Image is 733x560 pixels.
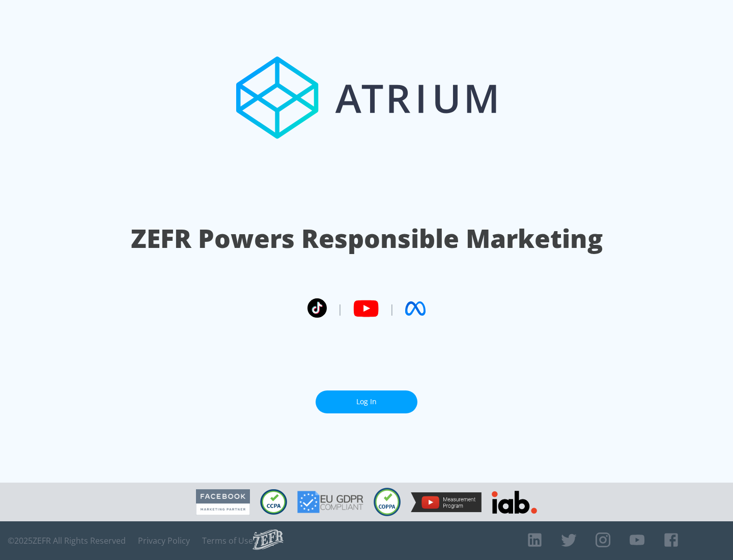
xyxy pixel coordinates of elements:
a: Privacy Policy [138,536,190,546]
h1: ZEFR Powers Responsible Marketing [131,221,603,256]
a: Log In [316,390,417,413]
img: Facebook Marketing Partner [196,489,250,515]
img: CCPA Compliant [260,489,287,515]
img: IAB [492,491,537,514]
img: GDPR Compliant [297,491,363,513]
span: | [337,301,343,316]
a: Terms of Use [202,536,253,546]
span: © 2025 ZEFR All Rights Reserved [8,536,126,546]
img: COPPA Compliant [374,488,401,516]
span: | [389,301,395,316]
img: YouTube Measurement Program [411,492,482,512]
